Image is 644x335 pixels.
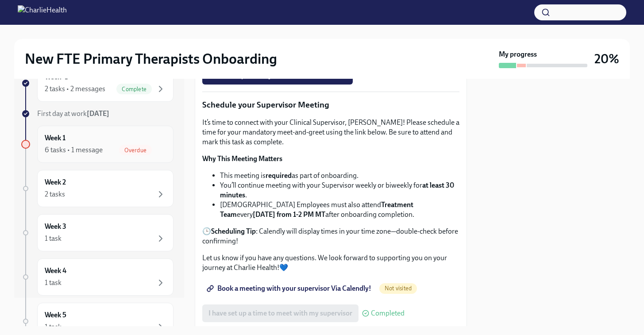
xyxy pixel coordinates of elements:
[594,51,619,67] h3: 20%
[21,170,174,207] a: Week 22 tasks
[253,210,325,219] strong: [DATE] from 1-2 PM MT
[45,322,62,332] div: 1 task
[202,253,459,273] p: Let us know if you have any questions. We look forward to supporting you on your journey at Charl...
[116,86,152,92] span: Complete
[21,126,174,163] a: Week 16 tasks • 1 messageOverdue
[220,200,413,219] strong: Treatment Team
[45,234,62,243] div: 1 task
[119,147,152,154] span: Overdue
[45,145,103,155] div: 6 tasks • 1 message
[379,285,417,292] span: Not visited
[220,181,454,199] strong: at least 30 minutes
[220,200,459,219] li: [DEMOGRAPHIC_DATA] Employees must also attend every after onboarding completion.
[202,154,282,163] strong: Why This Meeting Matters
[220,171,459,181] li: This meeting is as part of onboarding.
[25,50,277,68] h2: New FTE Primary Therapists Onboarding
[371,310,405,317] span: Completed
[21,258,174,296] a: Week 41 task
[45,189,65,199] div: 2 tasks
[202,280,378,297] a: Book a meeting with your supervisor Via Calendly!
[211,227,256,235] strong: Scheduling Tip
[21,109,174,119] a: First day at work[DATE]
[45,222,66,231] h6: Week 3
[220,181,459,200] li: You’ll continue meeting with your Supervisor weekly or biweekly for .
[266,171,292,180] strong: required
[202,227,459,246] p: 🕒 : Calendly will display times in your time zone—double-check before confirming!
[202,118,459,147] p: It’s time to connect with your Clinical Supervisor, [PERSON_NAME]! Please schedule a time for you...
[45,278,62,288] div: 1 task
[45,133,66,143] h6: Week 1
[21,65,174,102] a: Week -12 tasks • 2 messagesComplete
[87,109,109,118] strong: [DATE]
[499,50,537,59] strong: My progress
[208,284,371,293] span: Book a meeting with your supervisor Via Calendly!
[45,310,66,320] h6: Week 5
[202,99,459,111] p: Schedule your Supervisor Meeting
[45,177,66,187] h6: Week 2
[45,266,66,276] h6: Week 4
[37,109,109,118] span: First day at work
[18,5,67,19] img: CharlieHealth
[45,84,105,94] div: 2 tasks • 2 messages
[21,214,174,251] a: Week 31 task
